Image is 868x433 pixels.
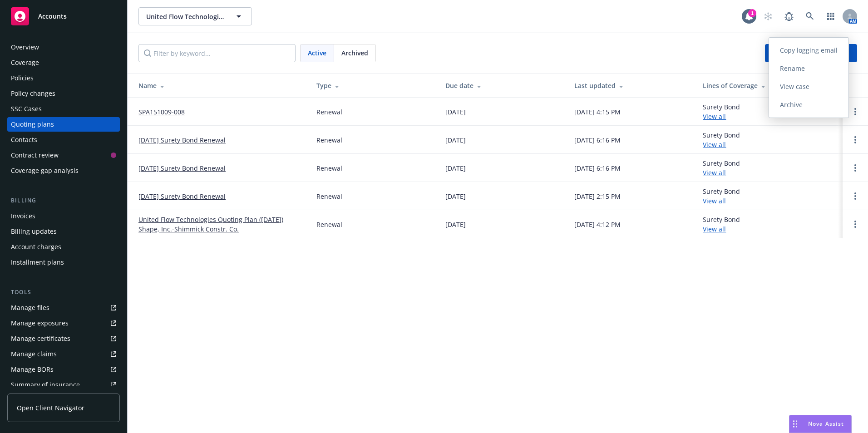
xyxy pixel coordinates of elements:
div: Tools [7,288,120,297]
span: Rename [769,64,816,73]
div: 1 [748,9,756,17]
a: SPA151009-008 [138,107,185,117]
div: Surety Bond [703,187,740,206]
a: Manage files [7,300,120,315]
div: Surety Bond [703,215,740,234]
span: Nova Assist [808,420,844,428]
div: Contract review [11,148,59,162]
div: Manage certificates [11,331,70,346]
div: Manage claims [11,347,57,361]
div: [DATE] 2:15 PM [574,192,621,201]
a: Manage BORs [7,362,120,377]
a: Search [801,7,819,25]
div: Installment plans [11,255,64,270]
div: Renewal [316,192,342,201]
a: Summary of insurance [7,378,120,392]
div: [DATE] [445,192,466,201]
a: Quoting plans [7,117,120,132]
a: Contacts [7,133,120,147]
a: Create quoting plan [765,44,857,62]
a: Policy changes [7,86,120,101]
div: Drag to move [789,415,801,433]
a: Accounts [7,4,120,29]
span: View case [769,82,820,91]
a: [DATE] Surety Bond Renewal [138,135,226,145]
a: Open options [850,162,861,173]
a: Billing updates [7,224,120,239]
div: Renewal [316,135,342,145]
div: Billing [7,196,120,205]
div: Lines of Coverage [703,81,835,90]
div: Manage files [11,300,49,315]
a: View all [703,197,726,205]
div: Surety Bond [703,102,740,121]
span: Archive [769,100,814,109]
input: Filter by keyword... [138,44,296,62]
a: [DATE] Surety Bond Renewal [138,192,226,201]
div: [DATE] [445,220,466,229]
a: Coverage gap analysis [7,163,120,178]
a: View all [703,140,726,149]
div: Coverage [11,55,39,70]
div: Manage exposures [11,316,69,330]
span: Accounts [38,13,67,20]
a: View all [703,112,726,121]
a: Open options [850,219,861,230]
div: [DATE] [445,107,466,117]
a: Manage exposures [7,316,120,330]
a: Manage certificates [7,331,120,346]
a: Policies [7,71,120,85]
div: Billing updates [11,224,57,239]
a: United Flow Technologies Quoting Plan ([DATE]) Shape, Inc.-Shimmick Constr. Co. [138,215,302,234]
a: SSC Cases [7,102,120,116]
a: Overview [7,40,120,54]
div: [DATE] 6:16 PM [574,135,621,145]
div: Policy changes [11,86,55,101]
a: Manage claims [7,347,120,361]
div: Surety Bond [703,130,740,149]
span: Copy logging email [769,46,848,54]
div: Invoices [11,209,35,223]
a: Account charges [7,240,120,254]
div: Surety Bond [703,158,740,177]
div: Due date [445,81,560,90]
button: Nova Assist [789,415,852,433]
div: Type [316,81,431,90]
div: Account charges [11,240,61,254]
div: Manage BORs [11,362,54,377]
div: Contacts [11,133,37,147]
div: Coverage gap analysis [11,163,79,178]
div: Quoting plans [11,117,54,132]
div: [DATE] 4:12 PM [574,220,621,229]
a: Contract review [7,148,120,162]
div: [DATE] [445,135,466,145]
a: View all [703,168,726,177]
a: Invoices [7,209,120,223]
a: Open options [850,191,861,202]
div: [DATE] [445,163,466,173]
div: SSC Cases [11,102,42,116]
span: Open Client Navigator [17,403,84,413]
span: United Flow Technologies [146,12,225,21]
span: Active [308,48,326,58]
div: Renewal [316,163,342,173]
a: Start snowing [759,7,777,25]
a: Coverage [7,55,120,70]
span: Archived [341,48,368,58]
div: Summary of insurance [11,378,80,392]
div: Overview [11,40,39,54]
a: Installment plans [7,255,120,270]
button: United Flow Technologies [138,7,252,25]
a: Open options [850,106,861,117]
div: Last updated [574,81,689,90]
a: Report a Bug [780,7,798,25]
a: View all [703,225,726,233]
div: Name [138,81,302,90]
a: Open options [850,134,861,145]
div: Renewal [316,220,342,229]
div: [DATE] 6:16 PM [574,163,621,173]
a: [DATE] Surety Bond Renewal [138,163,226,173]
a: Switch app [822,7,840,25]
div: [DATE] 4:15 PM [574,107,621,117]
